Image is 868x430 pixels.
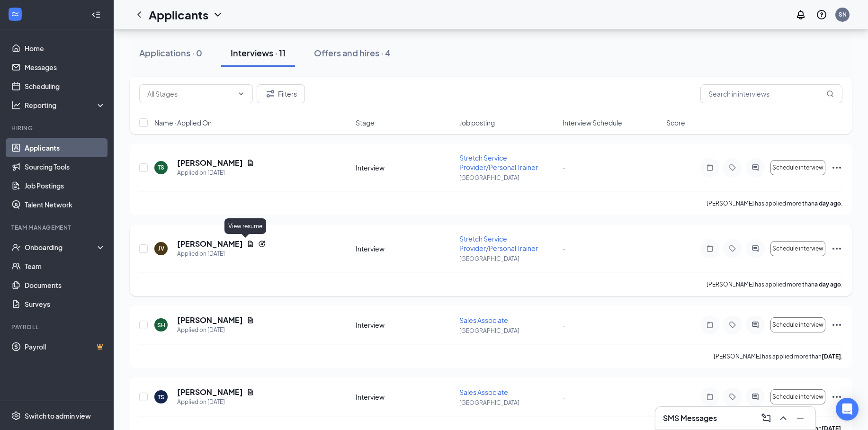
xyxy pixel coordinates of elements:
a: Surveys [25,295,106,314]
a: Home [25,39,106,58]
div: Applied on [DATE] [177,325,254,335]
span: Stretch Service Provider/Personal Trainer [459,153,538,171]
svg: QuestionInfo [816,9,827,20]
b: [DATE] [822,353,841,360]
div: Interview [356,320,454,330]
div: Applied on [DATE] [177,168,254,178]
svg: Document [247,159,254,167]
svg: ActiveChat [750,321,761,329]
div: JV [158,244,164,252]
svg: Reapply [258,240,266,248]
span: - [563,321,566,329]
span: Interview Schedule [563,118,622,127]
button: Minimize [793,411,808,426]
b: a day ago [814,200,841,207]
a: Talent Network [25,195,106,214]
svg: MagnifyingGlass [826,90,834,98]
span: Schedule interview [772,322,823,328]
div: Hiring [11,124,104,132]
div: TS [158,393,164,401]
div: Offers and hires · 4 [314,47,391,59]
h1: Applicants [149,7,208,23]
svg: Ellipses [831,319,842,331]
svg: Tag [727,245,738,252]
span: Stage [356,118,375,127]
span: Schedule interview [772,164,823,171]
p: [PERSON_NAME] has applied more than . [707,199,842,207]
div: Reporting [25,100,106,110]
svg: Document [247,316,254,324]
a: Messages [25,58,106,77]
svg: Ellipses [831,243,842,254]
span: Job posting [459,118,495,127]
h5: [PERSON_NAME] [177,158,243,168]
span: - [563,244,566,253]
svg: UserCheck [11,242,21,252]
div: Team Management [11,224,104,232]
svg: Collapse [91,10,101,19]
h3: SMS Messages [663,413,717,423]
span: Sales Associate [459,316,508,324]
div: View resume [224,218,266,234]
div: Interview [356,244,454,253]
span: Sales Associate [459,388,508,396]
span: - [563,393,566,401]
svg: Document [247,240,254,248]
svg: ActiveChat [750,393,761,401]
svg: ChevronUp [778,412,789,424]
a: Team [25,257,106,276]
svg: ChevronDown [237,90,245,98]
svg: Analysis [11,100,21,110]
div: Onboarding [25,242,98,252]
div: Switch to admin view [25,411,91,421]
button: Schedule interview [770,317,825,332]
svg: Ellipses [831,162,842,173]
svg: Tag [727,393,738,401]
h5: [PERSON_NAME] [177,315,243,325]
p: [GEOGRAPHIC_DATA] [459,399,557,407]
div: Open Intercom Messenger [836,398,859,421]
span: Stretch Service Provider/Personal Trainer [459,234,538,252]
svg: Note [704,245,716,252]
svg: Notifications [795,9,806,20]
a: Documents [25,276,106,295]
div: TS [158,163,164,171]
a: Sourcing Tools [25,157,106,176]
div: Payroll [11,323,104,331]
div: Applied on [DATE] [177,397,254,407]
div: Applications · 0 [139,47,202,59]
p: [PERSON_NAME] has applied more than . [707,280,842,288]
div: SN [839,10,847,18]
svg: ActiveChat [750,164,761,171]
svg: ChevronDown [212,9,224,20]
a: ChevronLeft [134,9,145,20]
svg: Document [247,388,254,396]
svg: Ellipses [831,391,842,403]
a: Scheduling [25,77,106,96]
span: Schedule interview [772,245,823,252]
h5: [PERSON_NAME] [177,239,243,249]
b: a day ago [814,281,841,288]
svg: Tag [727,321,738,329]
input: Search in interviews [700,84,842,103]
h5: [PERSON_NAME] [177,387,243,397]
svg: Settings [11,411,21,421]
button: Schedule interview [770,160,825,175]
span: - [563,163,566,172]
svg: WorkstreamLogo [10,9,20,19]
svg: ComposeMessage [761,412,772,424]
svg: Tag [727,164,738,171]
div: Interview [356,163,454,172]
span: Score [666,118,685,127]
button: Schedule interview [770,241,825,256]
div: SH [157,321,165,329]
svg: Note [704,321,716,329]
a: Job Postings [25,176,106,195]
svg: Note [704,393,716,401]
button: Schedule interview [770,389,825,404]
svg: Filter [265,88,276,99]
svg: Minimize [795,412,806,424]
svg: Note [704,164,716,171]
svg: ActiveChat [750,245,761,252]
div: Interviews · 11 [231,47,286,59]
